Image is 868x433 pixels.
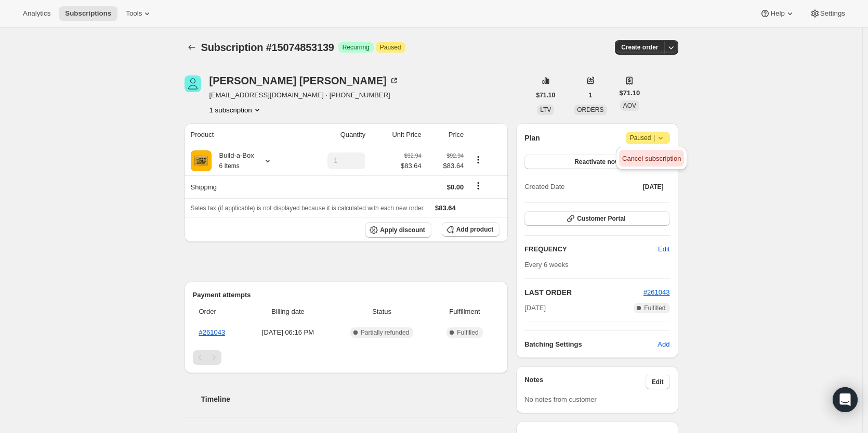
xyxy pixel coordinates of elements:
[833,387,858,412] div: Open Intercom Messenger
[540,106,551,113] span: LTV
[425,123,467,146] th: Price
[219,162,240,170] small: 6 Items
[248,327,327,338] span: [DATE] · 06:16 PM
[622,155,681,162] span: Cancel subscription
[446,152,464,159] small: $92.94
[193,350,500,365] nav: Pagination
[820,9,845,18] span: Settings
[524,396,597,403] span: No notes from customer
[456,225,493,234] span: Add product
[524,375,646,389] h3: Notes
[191,205,425,212] span: Sales tax (if applicable) is not displayed because it is calculated with each new order.
[193,300,245,323] th: Order
[248,307,327,317] span: Billing date
[369,123,425,146] th: Unit Price
[524,261,569,269] span: Every 6 weeks
[185,75,201,92] span: Mary Spevacek
[652,241,676,258] button: Edit
[436,307,494,317] span: Fulfillment
[630,133,666,143] span: Paused
[615,40,664,55] button: Create order
[524,211,669,226] button: Customer Portal
[185,175,299,198] th: Shipping
[470,180,486,192] button: Shipping actions
[120,6,159,21] button: Tools
[583,88,599,103] button: 1
[619,150,684,167] button: Cancel subscription
[343,43,370,52] span: Recurring
[447,183,464,191] span: $0.00
[428,161,464,171] span: $83.64
[442,222,499,237] button: Add product
[524,133,540,143] h2: Plan
[653,134,655,142] span: |
[652,378,664,386] span: Edit
[651,336,676,353] button: Add
[299,123,369,146] th: Quantity
[361,328,409,337] span: Partially refunded
[401,161,422,171] span: $83.64
[470,154,486,165] button: Product actions
[589,91,593,99] span: 1
[185,123,299,146] th: Product
[193,290,500,300] h2: Payment attempts
[643,287,670,298] button: #261043
[126,9,142,18] span: Tools
[201,42,334,53] span: Subscription #15074853139
[65,9,111,18] span: Subscriptions
[524,155,669,169] button: Reactivate now
[199,328,226,336] a: #261043
[59,6,117,21] button: Subscriptions
[643,288,670,296] a: #261043
[574,158,620,166] span: Reactivate now
[621,43,658,52] span: Create order
[644,304,665,312] span: Fulfilled
[201,394,508,404] h2: Timeline
[457,328,478,337] span: Fulfilled
[530,88,562,103] button: $71.10
[17,6,57,21] button: Analytics
[404,152,422,159] small: $92.94
[524,339,657,350] h6: Batching Settings
[536,91,556,99] span: $71.10
[185,40,199,55] button: Subscriptions
[754,6,801,21] button: Help
[209,75,399,86] div: [PERSON_NAME] [PERSON_NAME]
[524,182,564,192] span: Created Date
[334,307,429,317] span: Status
[620,88,640,98] span: $71.10
[770,9,784,18] span: Help
[209,105,262,115] button: Product actions
[212,150,254,171] div: Build-a-Box
[623,102,636,109] span: AOV
[23,9,50,18] span: Analytics
[658,244,669,254] span: Edit
[191,150,212,171] img: product img
[646,375,670,389] button: Edit
[577,106,603,113] span: ORDERS
[365,222,431,238] button: Apply discount
[524,244,658,254] h2: FREQUENCY
[804,6,851,21] button: Settings
[657,339,669,350] span: Add
[643,183,664,191] span: [DATE]
[524,303,546,313] span: [DATE]
[380,226,425,234] span: Apply discount
[637,180,670,194] button: [DATE]
[209,90,399,100] span: [EMAIL_ADDRESS][DOMAIN_NAME] · [PHONE_NUMBER]
[577,214,625,223] span: Customer Portal
[435,204,456,212] span: $83.64
[524,287,643,298] h2: LAST ORDER
[380,43,401,52] span: Paused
